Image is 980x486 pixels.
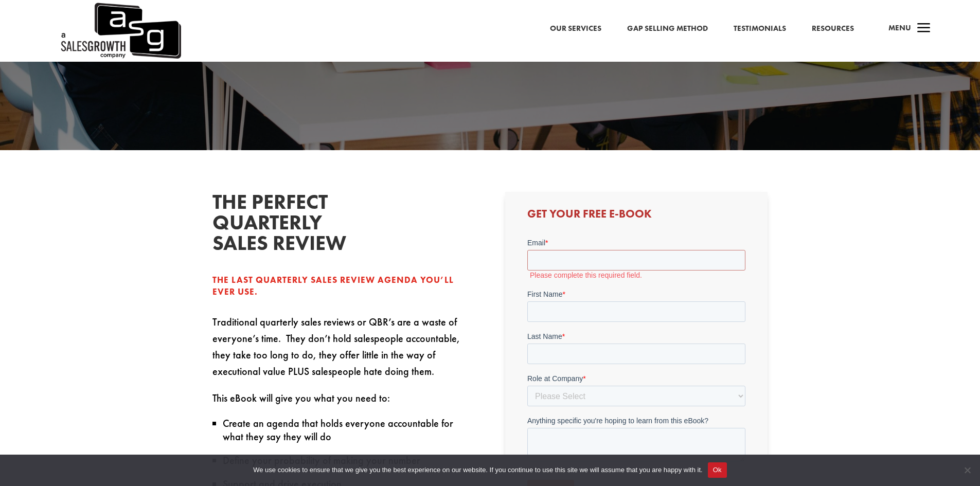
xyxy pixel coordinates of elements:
[888,23,911,33] span: Menu
[253,465,702,475] span: We use cookies to ensure that we give you the best experience on our website. If you continue to ...
[212,192,367,259] h2: The Perfect quarterly sales review
[223,454,475,467] li: Define your probability of making your number
[708,462,727,478] button: Ok
[812,22,854,35] a: Resources
[627,22,708,35] a: Gap Selling Method
[212,274,475,299] p: The Last Quarterly Sales Review Agenda You’ll ever use.
[527,208,745,225] h3: Get Your Free E-book
[223,417,475,443] li: Create an agenda that holds everyone accountable for what they say they will do
[550,22,601,35] a: Our Services
[212,314,475,390] p: Traditional quarterly sales reviews or QBR’s are a waste of everyone’s time. They don’t hold sale...
[962,465,972,475] span: No
[212,390,475,417] p: This eBook will give you what you need to:
[734,22,786,35] a: Testimonials
[914,19,934,39] span: a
